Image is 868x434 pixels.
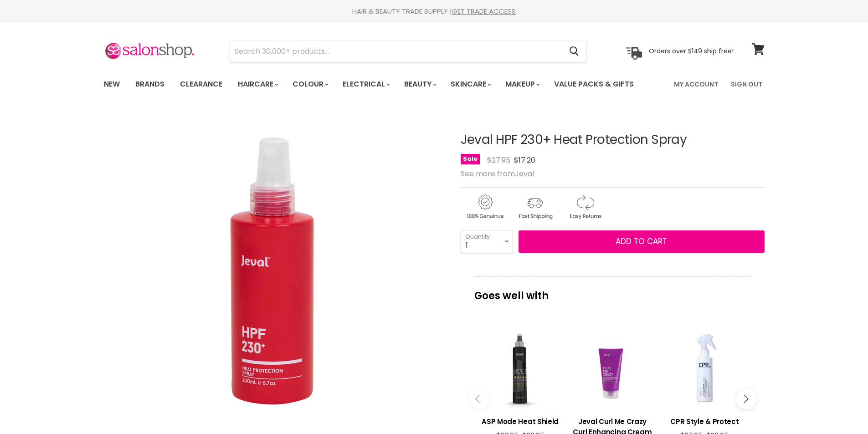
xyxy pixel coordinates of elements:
form: Product [230,41,587,62]
a: View product:ASP Mode Heat Shield [479,409,562,431]
h1: Jeval HPF 230+ Heat Protection Spray [461,133,765,147]
nav: Main [92,71,776,97]
h3: ASP Mode Heat Shield [479,416,562,427]
button: Add to cart [519,230,765,253]
a: Makeup [498,75,545,94]
p: Goes well with [474,276,751,306]
a: Electrical [336,75,395,94]
span: Add to cart [616,236,667,247]
span: $17.20 [514,155,535,165]
span: See more from [461,168,534,179]
a: Value Packs & Gifts [547,75,641,94]
img: shipping.gif [511,193,559,221]
img: returns.gif [561,193,609,221]
div: HAIR & BEAUTY TRADE SUPPLY | [92,7,776,16]
p: Orders over $149 ship free! [649,47,734,55]
a: My Account [668,75,724,94]
a: Jeval [515,168,534,179]
a: Beauty [397,75,442,94]
a: Skincare [444,75,497,94]
select: Quantity [461,230,513,253]
a: Clearance [173,75,229,94]
a: View product:CPR Style & Protect [663,409,746,431]
img: genuine.gif [461,193,509,221]
span: Sale [461,154,480,164]
span: $27.95 [487,155,510,165]
a: Colour [286,75,334,94]
iframe: Gorgias live chat messenger [822,391,859,425]
a: New [97,75,127,94]
h3: CPR Style & Protect [663,416,746,427]
a: Sign Out [725,75,768,94]
button: Search [562,41,586,62]
a: Haircare [231,75,284,94]
a: Brands [128,75,171,94]
ul: Main menu [97,71,655,97]
a: GET TRADE ACCESS [452,6,516,16]
input: Search [230,41,562,62]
